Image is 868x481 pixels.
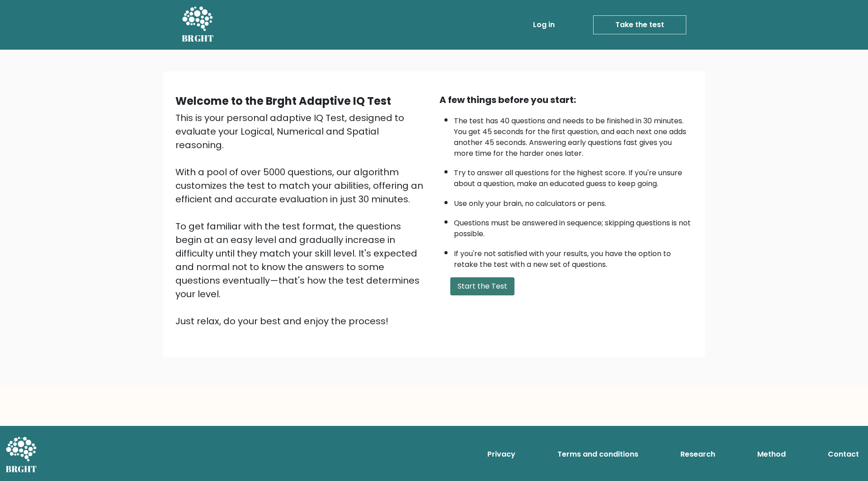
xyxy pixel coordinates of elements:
[454,163,693,189] li: Try to answer all questions for the highest score. If you're unsure about a question, make an edu...
[175,111,429,328] div: This is your personal adaptive IQ Test, designed to evaluate your Logical, Numerical and Spatial ...
[529,16,558,34] a: Log in
[754,445,789,463] a: Method
[677,445,719,463] a: Research
[454,111,693,159] li: The test has 40 questions and needs to be finished in 30 minutes. You get 45 seconds for the firs...
[182,33,214,44] h5: BRGHT
[554,445,642,463] a: Terms and conditions
[454,213,693,239] li: Questions must be answered in sequence; skipping questions is not possible.
[182,4,214,46] a: BRGHT
[454,244,693,270] li: If you're not satisfied with your results, you have the option to retake the test with a new set ...
[593,15,686,34] a: Take the test
[175,93,391,108] b: Welcome to the Brght Adaptive IQ Test
[454,194,693,209] li: Use only your brain, no calculators or pens.
[484,445,519,463] a: Privacy
[439,93,693,107] div: A few things before you start:
[450,277,514,295] button: Start the Test
[824,445,863,463] a: Contact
